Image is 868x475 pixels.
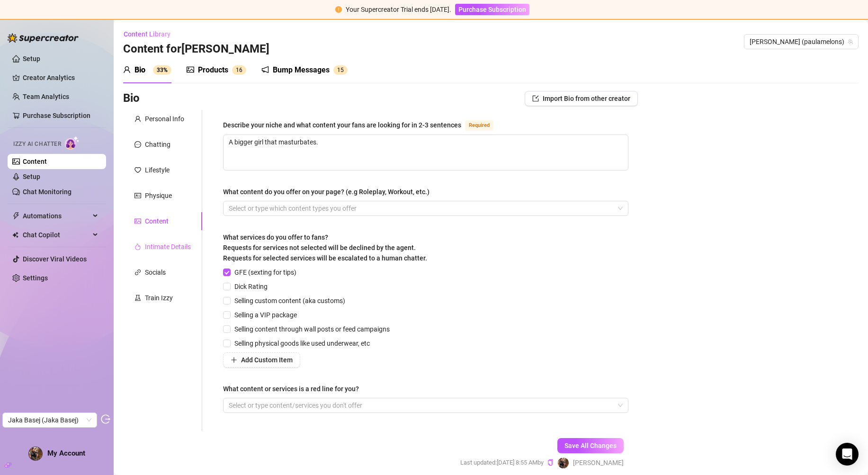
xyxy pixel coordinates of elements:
a: Setup [23,173,40,180]
span: Automations [23,208,90,224]
div: Products [198,64,228,76]
span: 5 [340,67,344,73]
span: Jaka Basej (Jaka Basej) [8,413,91,427]
span: fire [134,243,141,250]
div: Train Izzy [145,293,173,303]
span: [PERSON_NAME] [573,457,624,468]
div: Open Intercom Messenger [836,443,859,466]
img: ACg8ocJeyUyE-iEQLVEkEdJ9igSQe8CqwWhVjjemiZ8gYhdhaoc9MG2R=s96-c [29,447,42,460]
button: Content Library [123,27,178,42]
a: Purchase Subscription [455,6,529,13]
img: Chat Copilot [12,232,18,238]
button: Import Bio from other creator [525,91,638,106]
span: copy [547,459,554,466]
span: 1 [337,67,340,73]
img: Jaka Basej (Jaka Basej) [558,457,569,468]
div: Describe your niche and what content your fans are looking for in 2-3 sentences [223,120,461,130]
h3: Content for [PERSON_NAME] [123,42,269,57]
span: Purchase Subscription [458,6,526,13]
span: Chat Copilot [23,227,90,242]
div: Bio [134,64,145,76]
span: 6 [239,67,242,73]
span: Paula (paulamelons) [750,35,853,49]
div: What content do you offer on your page? (e.g Roleplay, Workout, etc.) [223,187,430,197]
span: Selling a VIP package [231,310,301,320]
span: picture [187,66,194,73]
textarea: Describe your niche and what content your fans are looking for in 2-3 sentences [224,135,628,170]
sup: 16 [232,65,246,75]
input: What content or services is a red line for you? [229,400,231,411]
span: My Account [47,449,85,457]
span: plus [231,357,237,363]
span: Your Supercreator Trial ends [DATE]. [346,6,451,13]
span: heart [134,167,141,173]
span: Selling content through wall posts or feed campaigns [231,324,394,334]
span: exclamation-circle [335,6,342,13]
div: Content [145,216,169,226]
img: logo-BBDzfeDw.svg [8,33,79,43]
div: What content or services is a red line for you? [223,384,359,394]
img: AI Chatter [65,136,80,150]
a: Setup [23,55,40,63]
span: message [134,141,141,148]
a: Chat Monitoring [23,188,72,196]
sup: 33% [153,65,171,75]
span: idcard [134,192,141,199]
span: user [134,116,141,122]
input: What content do you offer on your page? (e.g Roleplay, Workout, etc.) [229,203,231,214]
label: What content do you offer on your page? (e.g Roleplay, Workout, etc.) [223,187,436,197]
button: Add Custom Item [223,352,300,367]
span: picture [134,218,141,224]
span: Selling physical goods like used underwear, etc [231,338,374,349]
div: Bump Messages [273,64,330,76]
span: 1 [236,67,239,73]
span: experiment [134,295,141,301]
div: Personal Info [145,114,184,124]
span: Izzy AI Chatter [13,140,61,149]
span: What services do you offer to fans? Requests for services not selected will be declined by the ag... [223,233,427,262]
span: team [848,39,853,45]
div: Physique [145,190,172,201]
span: notification [261,66,269,73]
span: user [123,66,131,73]
span: thunderbolt [12,212,20,220]
span: Selling custom content (aka customs) [231,296,349,306]
a: Creator Analytics [23,70,98,85]
a: Purchase Subscription [23,112,90,119]
span: Add Custom Item [241,356,293,364]
span: logout [101,414,110,424]
a: Discover Viral Videos [23,255,87,263]
a: Settings [23,274,48,282]
span: Dick Rating [231,281,271,292]
a: Team Analytics [23,93,69,100]
label: What content or services is a red line for you? [223,384,366,394]
sup: 15 [333,65,348,75]
span: link [134,269,141,276]
button: Save All Changes [557,438,624,453]
label: Describe your niche and what content your fans are looking for in 2-3 sentences [223,119,504,131]
span: build [5,462,11,468]
div: Socials [145,267,166,278]
button: Purchase Subscription [455,4,529,15]
span: Import Bio from other creator [543,95,630,102]
div: Chatting [145,139,170,150]
span: Content Library [124,30,170,38]
h3: Bio [123,91,140,106]
div: Lifestyle [145,165,170,175]
span: Save All Changes [564,442,617,449]
span: Last updated: [DATE] 8:55 AM by [460,458,544,467]
span: import [532,95,539,102]
span: GFE (sexting for tips) [231,267,300,278]
a: Content [23,158,47,165]
span: Required [465,120,493,131]
div: Intimate Details [145,242,191,252]
button: Copy Teammate ID [547,459,554,466]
